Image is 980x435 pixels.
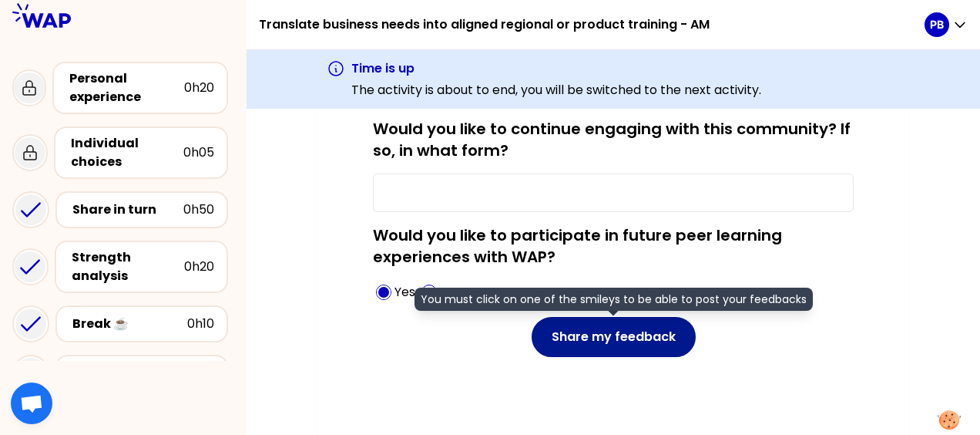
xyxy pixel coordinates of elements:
[69,69,184,106] div: Personal experience
[183,201,214,219] div: 0h50
[184,258,214,276] div: 0h20
[72,201,183,219] div: Share in turn
[351,59,761,78] h3: Time is up
[373,224,782,268] label: Would you like to participate in future peer learning experiences with WAP?
[351,81,761,99] p: The activity is about to end, you will be switched to the next activity.
[184,79,214,97] div: 0h20
[930,17,944,32] p: PB
[440,283,456,302] p: No
[72,248,184,285] div: Strength analysis
[925,12,968,37] button: PB
[394,283,415,302] p: Yes
[72,315,187,333] div: Break ☕️
[414,288,813,311] span: You must click on one of the smileys to be able to post your feedbacks
[532,317,696,357] button: Share my feedback
[11,383,52,424] div: Açık sohbet
[187,315,214,333] div: 0h10
[183,143,214,162] div: 0h05
[71,134,183,171] div: Individual choices
[373,118,851,161] label: Would you like to continue engaging with this community? If so, in what form?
